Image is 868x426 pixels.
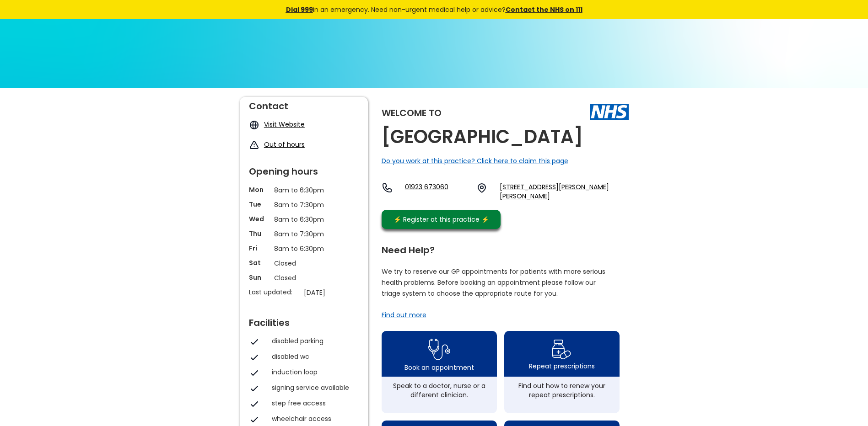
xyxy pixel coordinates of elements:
a: Visit Website [264,120,305,129]
div: induction loop [272,367,354,377]
div: disabled wc [272,352,354,361]
a: ⚡️ Register at this practice ⚡️ [382,210,501,229]
div: wheelchair access [272,414,354,423]
h2: [GEOGRAPHIC_DATA] [382,127,583,147]
div: ⚡️ Register at this practice ⚡️ [389,214,494,224]
div: Repeat prescriptions [529,362,595,371]
a: Dial 999 [286,5,313,14]
a: book appointment icon Book an appointmentSpeak to a doctor, nurse or a different clinician. [382,331,497,413]
p: Mon [249,185,270,194]
img: book appointment icon [428,336,450,363]
img: repeat prescription icon [552,337,571,362]
div: Speak to a doctor, nurse or a different clinician. [386,381,492,399]
p: Closed [274,273,334,283]
img: practice location icon [476,182,487,193]
p: Closed [274,258,334,268]
div: Contact [249,97,359,111]
p: Last updated: [249,288,299,297]
div: Facilities [249,314,359,327]
div: disabled parking [272,336,354,346]
p: Tue [249,200,270,209]
div: step free access [272,399,354,408]
img: telephone icon [382,182,393,193]
p: 8am to 7:30pm [274,229,334,239]
div: Welcome to [382,108,442,117]
p: [DATE] [304,288,363,298]
p: Wed [249,214,270,224]
a: 01923 673060 [405,182,469,201]
p: 8am to 6:30pm [274,214,334,224]
img: globe icon [249,120,259,130]
p: Fri [249,244,270,253]
a: Out of hours [264,140,305,149]
div: Need Help? [382,241,620,255]
div: Book an appointment [404,363,474,372]
p: 8am to 6:30pm [274,185,334,195]
div: Opening hours [249,162,359,176]
div: Find out how to renew your repeat prescriptions. [509,381,615,399]
div: signing service available [272,383,354,392]
a: Contact the NHS on 111 [506,5,582,14]
a: repeat prescription iconRepeat prescriptionsFind out how to renew your repeat prescriptions. [504,331,620,413]
img: The NHS logo [590,104,629,119]
p: We try to reserve our GP appointments for patients with more serious health problems. Before book... [382,266,606,299]
p: Thu [249,229,270,238]
p: 8am to 7:30pm [274,200,334,210]
a: Find out more [382,310,426,319]
a: [STREET_ADDRESS][PERSON_NAME][PERSON_NAME] [500,182,628,201]
a: Do you work at this practice? Click here to claim this page [382,156,568,165]
div: in an emergency. Need non-urgent medical help or advice? [224,5,645,15]
img: exclamation icon [249,140,259,150]
p: Sun [249,273,270,282]
p: Sat [249,258,270,267]
p: 8am to 6:30pm [274,244,334,254]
